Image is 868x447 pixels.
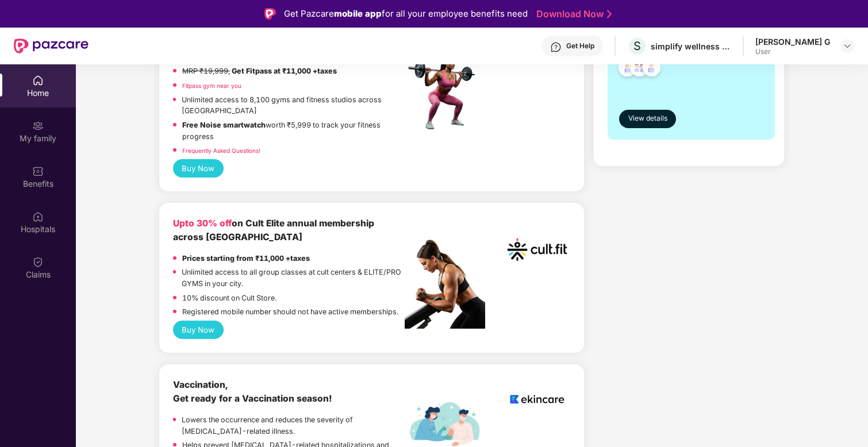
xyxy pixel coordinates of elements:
[173,218,374,242] b: on Cult Elite annual membership across [GEOGRAPHIC_DATA]
[628,113,667,124] span: View details
[633,39,641,53] span: S
[755,36,830,47] div: [PERSON_NAME] G
[504,378,570,421] img: logoEkincare.png
[182,306,398,318] p: Registered mobile number should not have active memberships.
[405,52,485,133] img: fpp.png
[284,7,528,21] div: Get Pazcare for all your employee benefits need
[173,379,332,404] b: Vaccination, Get ready for a Vaccination season!
[173,159,224,178] button: Buy Now
[182,82,241,89] a: Fitpass gym near you
[182,67,230,75] del: MRP ₹19,999,
[637,55,666,83] img: svg+xml;base64,PHN2ZyB4bWxucz0iaHR0cDovL3d3dy53My5vcmcvMjAwMC9zdmciIHdpZHRoPSI0OC45NDMiIGhlaWdodD...
[32,256,44,268] img: svg+xml;base64,PHN2ZyBpZD0iQ2xhaW0iIHhtbG5zPSJodHRwOi8vd3d3LnczLm9yZy8yMDAwL3N2ZyIgd2lkdGg9IjIwIi...
[651,41,731,52] div: simplify wellness india private limited
[264,8,276,20] img: Logo
[14,38,89,53] img: New Pazcare Logo
[613,55,642,83] img: svg+xml;base64,PHN2ZyB4bWxucz0iaHR0cDovL3d3dy53My5vcmcvMjAwMC9zdmciIHdpZHRoPSI0OC45NDMiIGhlaWdodD...
[536,8,608,20] a: Download Now
[566,41,594,51] div: Get Help
[182,292,276,304] p: 10% discount on Cult Store.
[755,47,830,56] div: User
[32,120,44,132] img: svg+xml;base64,PHN2ZyB3aWR0aD0iMjAiIGhlaWdodD0iMjAiIHZpZXdCb3g9IjAgMCAyMCAyMCIgZmlsbD0ibm9uZSIgeG...
[182,94,405,117] p: Unlimited access to 8,100 gyms and fitness studios across [GEOGRAPHIC_DATA]
[182,267,405,289] p: Unlimited access to all group classes at cult centers & ELITE/PRO GYMS in your city.
[173,218,232,229] b: Upto 30% off
[32,75,44,86] img: svg+xml;base64,PHN2ZyBpZD0iSG9tZSIgeG1sbnM9Imh0dHA6Ly93d3cudzMub3JnLzIwMDAvc3ZnIiB3aWR0aD0iMjAiIG...
[843,41,852,51] img: svg+xml;base64,PHN2ZyBpZD0iRHJvcGRvd24tMzJ4MzIiIHhtbG5zPSJodHRwOi8vd3d3LnczLm9yZy8yMDAwL3N2ZyIgd2...
[182,120,405,142] p: worth ₹5,999 to track your fitness progress
[334,8,382,19] strong: mobile app
[182,121,266,129] strong: Free Noise smartwatch
[405,240,485,329] img: pc2.png
[182,254,310,263] strong: Prices starting from ₹11,000 +taxes
[625,55,654,83] img: svg+xml;base64,PHN2ZyB4bWxucz0iaHR0cDovL3d3dy53My5vcmcvMjAwMC9zdmciIHdpZHRoPSI0OC45MTUiIGhlaWdodD...
[619,110,676,128] button: View details
[405,401,485,447] img: labelEkincare.png
[504,217,570,283] img: cult.png
[607,8,612,20] img: Stroke
[550,41,562,53] img: svg+xml;base64,PHN2ZyBpZD0iSGVscC0zMngzMiIgeG1sbnM9Imh0dHA6Ly93d3cudzMub3JnLzIwMDAvc3ZnIiB3aWR0aD...
[173,321,224,339] button: Buy Now
[232,67,337,75] strong: Get Fitpass at ₹11,000 +taxes
[32,165,44,177] img: svg+xml;base64,PHN2ZyBpZD0iQmVuZWZpdHMiIHhtbG5zPSJodHRwOi8vd3d3LnczLm9yZy8yMDAwL3N2ZyIgd2lkdGg9Ij...
[182,147,260,154] a: Frequently Asked Questions!
[32,211,44,222] img: svg+xml;base64,PHN2ZyBpZD0iSG9zcGl0YWxzIiB4bWxucz0iaHR0cDovL3d3dy53My5vcmcvMjAwMC9zdmciIHdpZHRoPS...
[182,414,405,437] p: Lowers the occurrence and reduces the severity of [MEDICAL_DATA]-related illness.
